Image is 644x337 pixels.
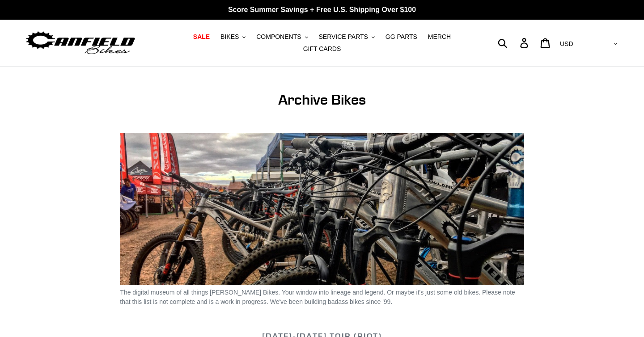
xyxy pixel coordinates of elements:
button: COMPONENTS [252,31,312,43]
a: GIFT CARDS [299,43,346,55]
button: SERVICE PARTS [314,31,379,43]
a: GG PARTS [381,31,422,43]
h1: Archive Bikes [120,91,524,108]
span: SALE [193,33,210,41]
span: MERCH [428,33,451,41]
span: SERVICE PARTS [318,33,368,41]
span: BIKES [220,33,239,41]
input: Search [503,33,525,53]
span: GIFT CARDS [303,45,341,53]
button: BIKES [216,31,250,43]
a: SALE [189,31,214,43]
a: MERCH [424,31,455,43]
img: Canfield Bikes [25,29,136,57]
p: The digital museum of all things [PERSON_NAME] Bikes. Your window into lineage and legend. Or may... [120,288,524,307]
span: COMPONENTS [256,33,301,41]
img: Canfield-Bikes-Demo.jpg [120,133,524,285]
span: GG PARTS [386,33,417,41]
